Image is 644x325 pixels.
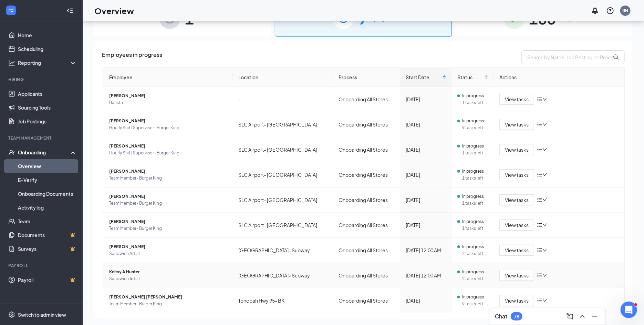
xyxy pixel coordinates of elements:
[109,92,227,99] span: [PERSON_NAME]
[18,214,77,228] a: Team
[109,294,227,301] span: [PERSON_NAME] [PERSON_NAME]
[462,218,484,225] span: In progress
[505,146,529,153] span: View tasks
[8,77,75,82] div: Hiring
[8,149,15,156] svg: UserCheck
[499,194,534,205] button: View tasks
[462,268,484,275] span: In progress
[333,68,400,87] th: Process
[102,68,233,87] th: Employee
[18,159,77,173] a: Overview
[66,7,73,14] svg: Collapse
[505,246,529,254] span: View tasks
[462,243,484,250] span: In progress
[542,298,547,303] span: down
[537,147,542,152] span: bars
[8,135,75,141] div: Team Management
[537,122,542,127] span: bars
[18,87,77,101] a: Applicants
[333,263,400,288] td: Onboarding All Stores
[499,169,534,180] button: View tasks
[406,297,446,304] div: [DATE]
[537,172,542,177] span: bars
[542,273,547,278] span: down
[406,246,446,254] div: [DATE] 12:00 AM
[109,168,227,175] span: [PERSON_NAME]
[499,144,534,155] button: View tasks
[233,213,333,238] td: SLC Airport- [GEOGRAPHIC_DATA]
[542,147,547,152] span: down
[606,7,614,15] svg: QuestionInfo
[333,238,400,263] td: Onboarding All Stores
[621,302,637,318] iframe: Intercom live chat
[505,196,529,204] span: View tasks
[109,243,227,250] span: [PERSON_NAME]
[537,222,542,228] span: bars
[537,298,542,303] span: bars
[333,288,400,313] td: Onboarding All Stores
[109,175,227,182] span: Team Member- Burger King
[109,275,227,282] span: Sandwich Artist
[505,297,529,304] span: View tasks
[18,149,71,156] div: Onboarding
[109,200,227,207] span: Team Member- Burger King
[542,197,547,202] span: down
[462,294,484,301] span: In progress
[18,228,77,242] a: DocumentsCrown
[462,150,488,156] span: 1 tasks left
[109,150,227,156] span: Hourly Shift Supervisor- Burger King
[333,137,400,162] td: Onboarding All Stores
[109,143,227,150] span: [PERSON_NAME]
[18,114,77,128] a: Job Postings
[233,238,333,263] td: [GEOGRAPHIC_DATA]- Subway
[452,68,494,87] th: Status
[499,270,534,281] button: View tasks
[495,313,507,320] h3: Chat
[505,95,529,103] span: View tasks
[406,171,446,179] div: [DATE]
[406,95,446,103] div: [DATE]
[18,311,66,318] div: Switch to admin view
[537,273,542,278] span: bars
[542,248,547,253] span: down
[18,42,77,56] a: Scheduling
[462,275,488,282] span: 2 tasks left
[591,312,599,321] svg: Minimize
[18,273,77,287] a: PayrollCrown
[564,311,575,322] button: ComposeMessage
[406,221,446,229] div: [DATE]
[462,301,488,307] span: 9 tasks left
[233,137,333,162] td: SLC Airport- [GEOGRAPHIC_DATA]
[109,218,227,225] span: [PERSON_NAME]
[542,97,547,102] span: down
[542,223,547,227] span: down
[18,201,77,214] a: Activity log
[109,268,227,275] span: Keltsy A Hunter
[462,193,484,200] span: In progress
[233,187,333,213] td: SLC Airport- [GEOGRAPHIC_DATA]
[109,301,227,307] span: Team Member- Burger King
[542,122,547,127] span: down
[591,7,599,15] svg: Notifications
[109,118,227,124] span: [PERSON_NAME]
[333,162,400,187] td: Onboarding All Stores
[494,68,624,87] th: Actions
[462,175,488,182] span: 1 tasks left
[499,245,534,256] button: View tasks
[333,213,400,238] td: Onboarding All Stores
[462,92,484,99] span: In progress
[462,143,484,150] span: In progress
[578,312,586,321] svg: ChevronUp
[233,68,333,87] th: Location
[537,247,542,253] span: bars
[406,73,441,81] span: Start Date
[499,119,534,130] button: View tasks
[8,7,14,14] svg: WorkstreamLogo
[537,97,542,102] span: bars
[505,221,529,229] span: View tasks
[462,225,488,232] span: 1 tasks left
[333,87,400,112] td: Onboarding All Stores
[18,173,77,187] a: E-Verify
[18,59,77,66] div: Reporting
[462,250,488,257] span: 2 tasks left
